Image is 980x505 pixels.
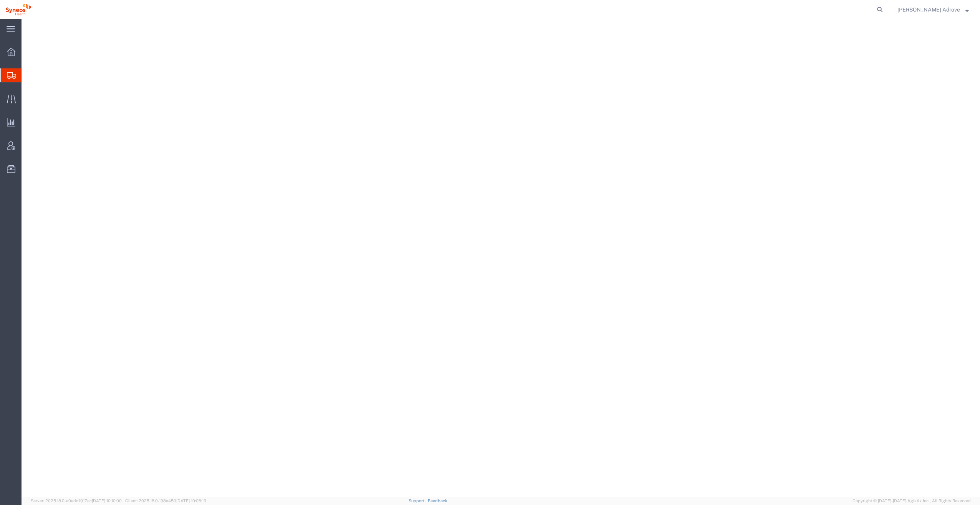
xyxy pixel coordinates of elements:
[22,19,980,497] iframe: FS Legacy Container
[853,498,971,504] span: Copyright © [DATE]-[DATE] Agistix Inc., All Rights Reserved
[428,498,447,503] a: Feedback
[31,498,122,503] span: Server: 2025.18.0-a0edd1917ac
[92,498,122,503] span: [DATE] 10:10:00
[176,498,206,503] span: [DATE] 10:06:13
[409,498,428,503] a: Support
[897,5,960,14] span: Irene Perez Adrove
[125,498,206,503] span: Client: 2025.18.0-198a450
[5,4,31,15] img: logo
[897,5,969,14] button: [PERSON_NAME] Adrove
